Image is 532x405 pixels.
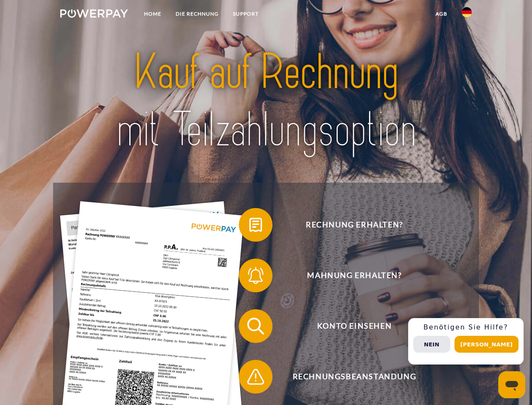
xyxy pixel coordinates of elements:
button: Rechnung erhalten? [239,208,458,242]
button: Konto einsehen [239,309,458,343]
button: Rechnungsbeanstandung [239,360,458,394]
iframe: Schaltfläche zum Öffnen des Messaging-Fensters [498,371,525,398]
button: Nein [413,336,450,353]
img: qb_bill.svg [245,214,266,235]
a: agb [428,6,454,22]
img: qb_warning.svg [245,366,266,387]
img: de [462,7,472,17]
button: [PERSON_NAME] [454,336,519,353]
span: Mahnung erhalten? [251,259,457,292]
a: DIE RECHNUNG [168,6,226,22]
span: Konto einsehen [251,309,457,343]
button: Mahnung erhalten? [239,259,458,292]
span: Rechnung erhalten? [251,208,457,242]
img: qb_bell.svg [245,265,266,286]
span: Rechnungsbeanstandung [251,360,457,394]
a: SUPPORT [226,6,266,22]
h3: Benötigen Sie Hilfe? [413,323,519,332]
img: logo-powerpay-white.svg [60,9,128,18]
img: qb_search.svg [245,316,266,337]
img: title-powerpay_de.svg [80,40,452,162]
div: Schnellhilfe [408,318,524,364]
a: Home [137,6,168,22]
